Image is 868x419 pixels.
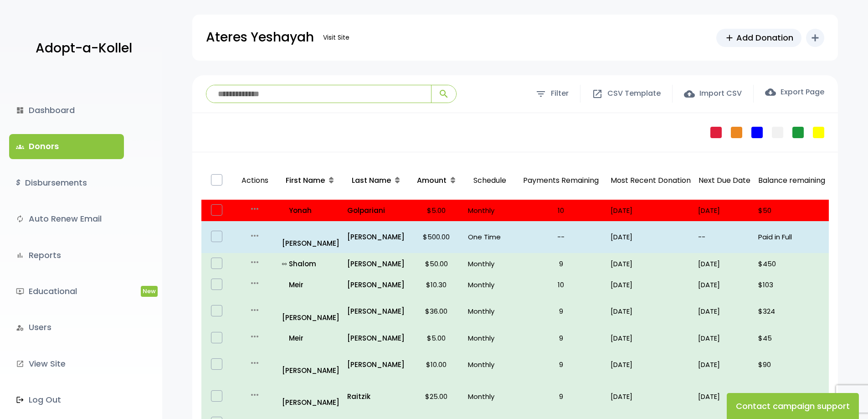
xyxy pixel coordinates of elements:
p: [DATE] [611,231,691,243]
p: $90 [758,358,825,371]
p: $10.00 [412,358,461,371]
span: search [438,88,449,99]
a: [PERSON_NAME] [347,305,405,317]
p: [DATE] [611,358,691,371]
p: Monthly [468,305,511,317]
a: Golpariani [347,204,405,217]
p: [DATE] [611,390,691,403]
i: more_horiz [249,203,260,214]
span: cloud_upload [684,88,695,99]
a: Adopt-a-Kollel [31,26,132,71]
p: Actions [236,165,274,197]
a: Visit Site [318,29,354,47]
i: manage_accounts [16,324,24,332]
a: autorenewAuto Renew Email [9,207,124,231]
p: 9 [519,390,603,403]
p: Shalom [282,258,340,270]
p: [DATE] [698,390,751,403]
p: Adopt-a-Kollel [36,37,132,60]
a: [PERSON_NAME] [347,231,405,243]
p: -- [519,231,603,243]
p: [DATE] [611,258,691,270]
span: Last Name [352,175,391,186]
span: First Name [286,175,325,186]
p: [DATE] [698,258,751,270]
span: Import CSV [699,87,742,100]
p: [DATE] [698,358,751,371]
p: [DATE] [698,204,751,217]
p: $500.00 [412,231,461,243]
p: [DATE] [611,204,691,217]
p: 10 [519,279,603,291]
i: launch [16,360,24,368]
a: [PERSON_NAME] [347,258,405,270]
a: [PERSON_NAME] [282,352,340,377]
a: groupsDonors [9,134,124,159]
p: Yonah [282,204,340,217]
p: Monthly [468,258,511,270]
span: groups [16,143,24,151]
a: $Disbursements [9,171,124,195]
p: 9 [519,358,603,371]
i: more_horiz [249,331,260,342]
p: [DATE] [698,279,751,291]
p: $50 [758,204,825,217]
p: [PERSON_NAME] [282,299,340,324]
span: New [141,286,158,296]
button: add [806,29,824,47]
p: Balance remaining [758,174,825,187]
p: $103 [758,279,825,291]
p: $36.00 [412,305,461,317]
p: Monthly [468,390,511,403]
p: Monthly [468,332,511,344]
a: [PERSON_NAME] [282,225,340,249]
p: Monthly [468,279,511,291]
a: Meir [282,279,340,291]
p: $50.00 [412,258,461,270]
a: all_inclusiveShalom [282,258,340,270]
i: more_horiz [249,257,260,268]
p: $5.00 [412,332,461,344]
i: bar_chart [16,251,24,259]
button: search [431,85,456,103]
a: [PERSON_NAME] [347,279,405,291]
p: [DATE] [698,332,751,344]
p: -- [698,231,751,243]
span: Filter [551,87,569,100]
i: more_horiz [249,389,260,400]
p: One Time [468,231,511,243]
a: Meir [282,332,340,344]
p: Schedule [468,165,511,197]
p: Most Recent Donation [611,174,691,187]
i: dashboard [16,106,24,114]
i: more_horiz [249,278,260,289]
p: [DATE] [611,279,691,291]
a: [PERSON_NAME] [347,358,405,371]
p: Paid in Full [758,231,825,243]
span: cloud_download [765,87,776,98]
span: Amount [417,175,447,186]
a: Raitzik [347,390,405,403]
p: $45 [758,332,825,344]
a: [PERSON_NAME] [347,332,405,344]
button: Contact campaign support [727,393,859,419]
p: 9 [519,332,603,344]
i: autorenew [16,215,24,223]
p: 9 [519,305,603,317]
i: more_horiz [249,305,260,316]
i: more_horiz [249,230,260,241]
p: $324 [758,305,825,317]
span: open_in_new [592,88,603,99]
p: $5.00 [412,204,461,217]
p: Ateres Yeshayah [206,26,314,49]
i: $ [16,176,21,190]
p: 10 [519,204,603,217]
